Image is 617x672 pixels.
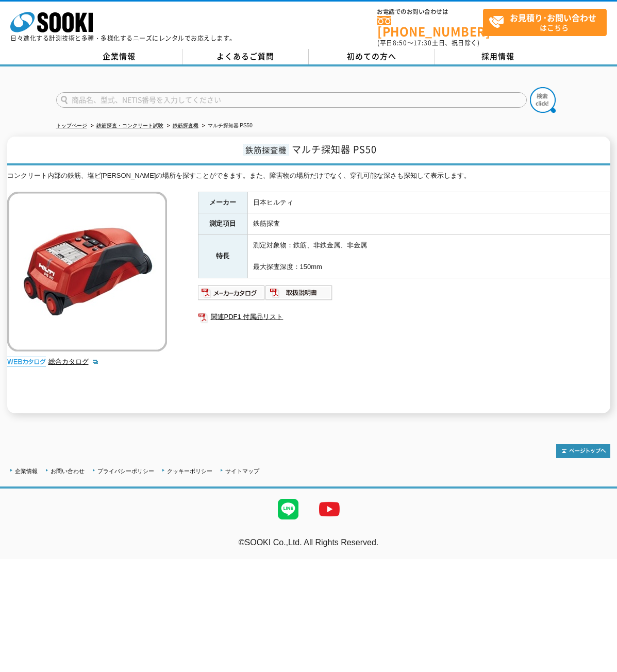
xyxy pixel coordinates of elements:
[577,549,617,558] a: テストMail
[198,284,265,301] img: メーカーカタログ
[48,358,99,365] a: 総合カタログ
[96,123,163,128] a: 鉄筋探査・コンクリート試験
[173,123,198,128] a: 鉄筋探査機
[268,489,309,530] img: LINE
[247,192,610,213] td: 日本ヒルティ
[15,468,38,474] a: 企業情報
[393,38,407,47] span: 8:50
[510,11,596,24] strong: お見積り･お問い合わせ
[377,9,483,15] span: お電話でのお問い合わせは
[51,468,85,474] a: お問い合わせ
[225,468,259,474] a: サイトマップ
[243,144,289,156] span: 鉄筋探査機
[483,9,607,36] a: お見積り･お問い合わせはこちら
[265,291,333,299] a: 取扱説明書
[56,92,527,108] input: 商品名、型式、NETIS番号を入力してください
[377,38,479,47] span: (平日 ～ 土日、祝日除く)
[198,235,247,278] th: 特長
[198,310,610,324] a: 関連PDF1 付属品リスト
[347,51,396,62] span: 初めての方へ
[530,87,556,113] img: btn_search.png
[309,49,435,64] a: 初めての方へ
[7,192,167,351] img: マルチ探知器 PS50
[556,444,610,458] img: トップページへ
[182,49,309,64] a: よくあるご質問
[97,468,154,474] a: プライバシーポリシー
[247,213,610,235] td: 鉄筋探査
[247,235,610,278] td: 測定対象物：鉄筋、非鉄金属、非金属 最大探査深度：150mm
[10,35,236,41] p: 日々進化する計測技術と多種・多様化するニーズにレンタルでお応えします。
[198,213,247,235] th: 測定項目
[56,123,87,128] a: トップページ
[489,9,606,35] span: はこちら
[198,291,265,299] a: メーカーカタログ
[309,489,350,530] img: YouTube
[265,284,333,301] img: 取扱説明書
[435,49,561,64] a: 採用情報
[292,142,377,156] span: マルチ探知器 PS50
[7,171,610,181] div: コンクリート内部の鉄筋、塩ビ[PERSON_NAME]の場所を探すことができます。また、障害物の場所だけでなく、穿孔可能な深さも探知して表示します。
[7,357,46,367] img: webカタログ
[200,121,253,131] li: マルチ探知器 PS50
[413,38,432,47] span: 17:30
[377,16,483,37] a: [PHONE_NUMBER]
[167,468,212,474] a: クッキーポリシー
[56,49,182,64] a: 企業情報
[198,192,247,213] th: メーカー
